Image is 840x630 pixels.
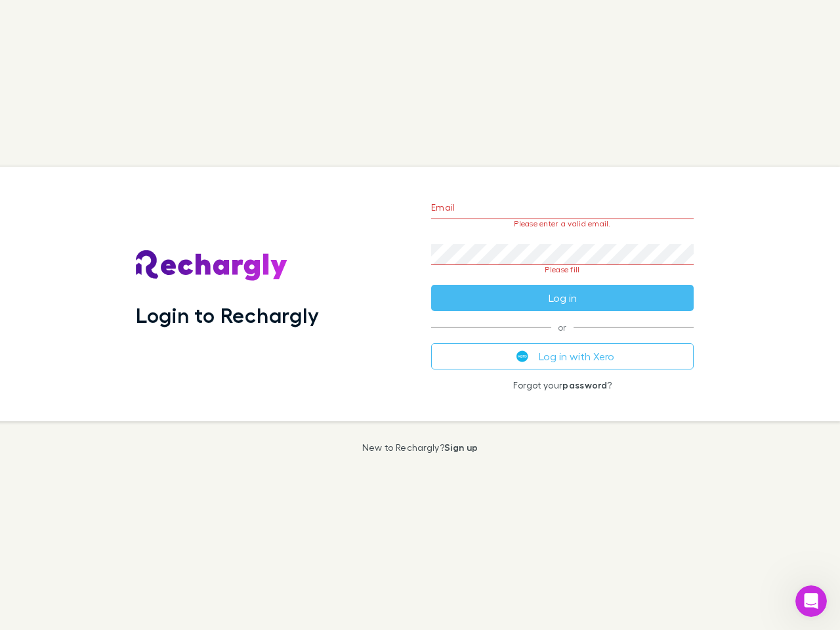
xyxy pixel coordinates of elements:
[431,327,694,327] span: or
[431,380,694,390] p: Forgot your ?
[431,343,694,369] button: Log in with Xero
[444,442,478,453] a: Sign up
[431,265,694,274] p: Please fill
[431,219,694,228] p: Please enter a valid email.
[136,303,319,327] h1: Login to Rechargly
[136,250,288,282] img: Rechargly's Logo
[362,442,478,453] p: New to Rechargly?
[795,585,827,617] iframe: Intercom live chat
[562,379,607,390] a: password
[516,350,528,362] img: Xero's logo
[431,285,694,311] button: Log in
